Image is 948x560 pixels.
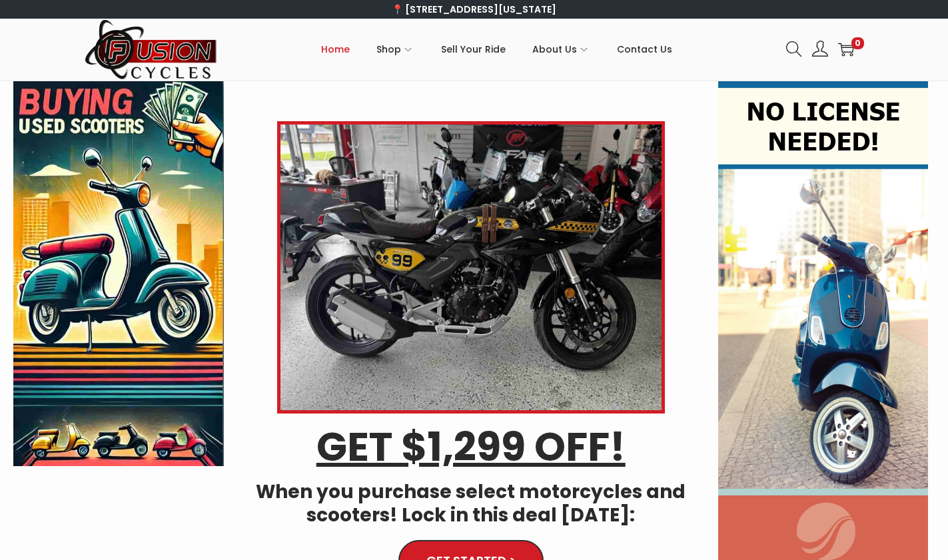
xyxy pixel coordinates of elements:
[321,33,350,66] span: Home
[617,33,672,66] span: Contact Us
[392,3,556,16] a: 📍 [STREET_ADDRESS][US_STATE]
[321,19,350,79] a: Home
[316,419,626,475] u: GET $1,299 OFF!
[244,480,698,527] h4: When you purchase select motorcycles and scooters! Lock in this deal [DATE]:
[85,19,218,81] img: Woostify retina logo
[838,41,854,57] a: 0
[441,19,506,79] a: Sell Your Ride
[441,33,506,66] span: Sell Your Ride
[532,33,577,66] span: About Us
[376,33,401,66] span: Shop
[376,19,414,79] a: Shop
[532,19,590,79] a: About Us
[617,19,672,79] a: Contact Us
[218,19,776,79] nav: Primary navigation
